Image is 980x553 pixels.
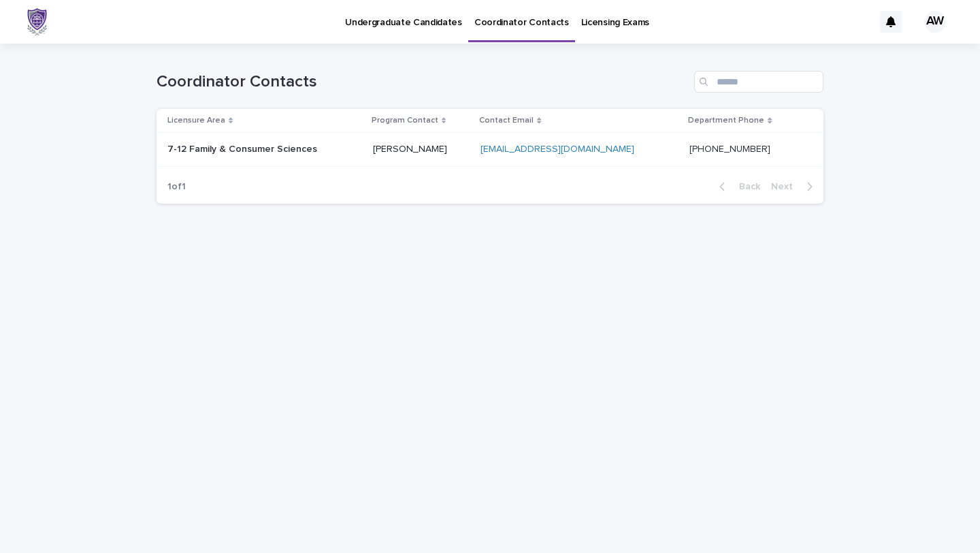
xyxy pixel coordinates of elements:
p: 1 of 1 [157,170,197,204]
p: Department Phone [688,113,764,128]
p: Program Contact [372,113,438,128]
tr: 7-12 Family & Consumer Sciences7-12 Family & Consumer Sciences [PERSON_NAME][EMAIL_ADDRESS][DOMAI... [157,133,823,167]
button: Back [708,180,766,193]
p: 7-12 Family & Consumer Sciences [167,141,320,155]
p: Licensure Area [167,113,225,128]
div: AW [924,11,946,33]
a: [EMAIL_ADDRESS][DOMAIN_NAME] [480,144,634,154]
h1: Coordinator Contacts [157,72,689,92]
button: Next [766,180,823,193]
span: Next [771,182,801,191]
img: x6gApCqSSRW4kcS938hP [27,8,47,35]
span: Back [731,182,760,191]
input: Search [694,71,823,93]
a: [PHONE_NUMBER] [689,144,770,154]
p: [PERSON_NAME] [373,144,470,155]
p: Contact Email [479,113,534,128]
